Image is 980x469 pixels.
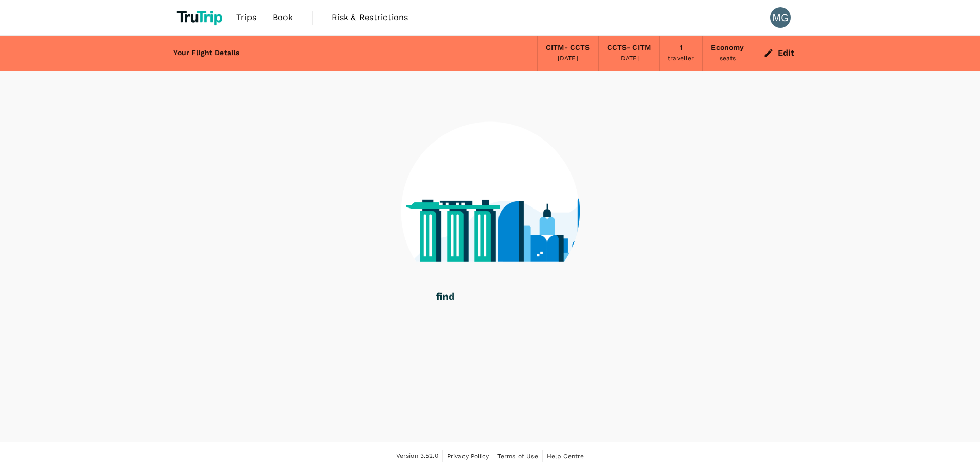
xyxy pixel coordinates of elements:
div: MG [770,7,791,28]
div: [DATE] [618,54,639,64]
div: Economy [711,42,744,54]
div: CCTS - CITM [607,42,651,54]
span: Terms of Use [497,453,538,460]
span: Help Centre [547,453,584,460]
span: Risk & Restrictions [332,11,408,24]
div: [DATE] [558,54,578,64]
a: Terms of Use [497,450,538,462]
span: Book [273,11,293,24]
button: Edit [761,45,798,61]
a: Privacy Policy [447,450,489,462]
span: Privacy Policy [447,453,489,460]
a: Help Centre [547,450,584,462]
span: Trips [236,11,256,24]
div: 1 [680,42,683,54]
div: traveller [668,54,694,64]
div: Your Flight Details [173,47,240,59]
g: finding your flights [436,293,525,302]
div: CITM - CCTS [546,42,590,54]
span: Version 3.52.0 [396,451,438,461]
div: seats [720,54,736,64]
img: TruTrip logo [173,6,228,29]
